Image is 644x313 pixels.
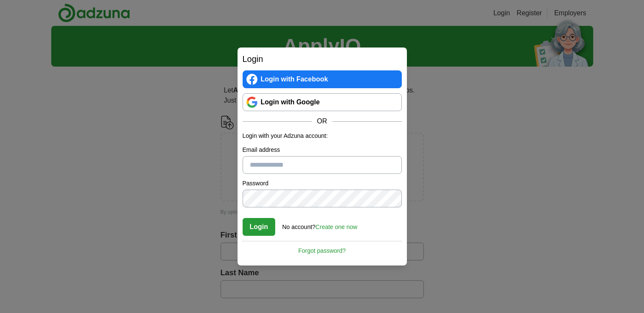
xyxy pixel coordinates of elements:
span: OR [312,116,332,126]
a: Forgot password? [243,241,402,255]
div: No account? [282,218,357,232]
label: Email address [243,145,402,154]
p: Login with your Adzuna account: [243,131,402,140]
a: Login with Google [243,93,402,111]
a: Login with Facebook [243,70,402,88]
button: Login [243,218,276,236]
a: Create one now [315,224,357,230]
h2: Login [243,53,402,65]
label: Password [243,179,402,188]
